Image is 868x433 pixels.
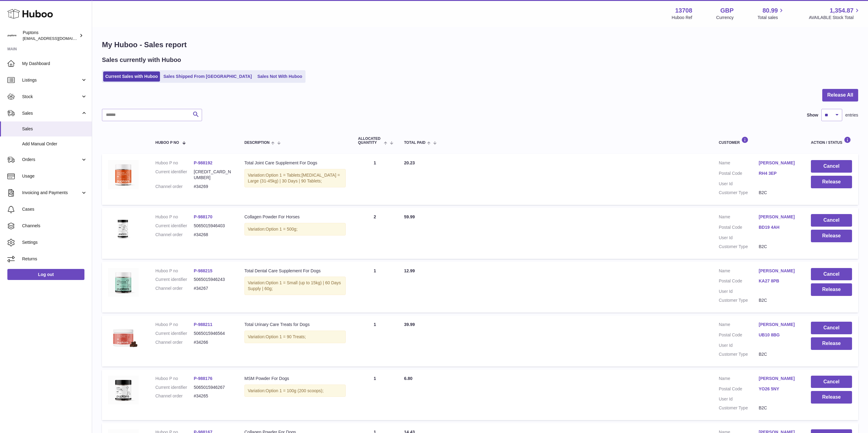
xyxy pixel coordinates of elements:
dt: Postal Code [719,332,759,339]
a: BD19 4AH [759,224,799,230]
dt: User Id [719,181,759,187]
button: Release [811,337,852,350]
dt: Name [719,214,759,221]
button: Cancel [811,268,852,281]
dt: Channel order [155,232,194,238]
dt: Customer Type [719,244,759,250]
dd: B2C [759,190,799,196]
dt: Customer Type [719,190,759,196]
dd: B2C [759,297,799,303]
div: Total Urinary Care Treats for Dogs [244,322,346,328]
span: Orders [22,157,81,163]
button: Cancel [811,160,852,173]
button: Cancel [811,376,852,388]
img: TotalDentalCarePowder120.jpg [108,268,139,297]
dd: B2C [759,405,799,411]
dt: Current identifier [155,223,194,229]
h1: My Huboo - Sales report [102,40,858,50]
dt: Name [719,376,759,383]
img: CollagenPowderforHorses_ca8b390f-4d32-47c1-a858-2bb4ed5c1b99.jpg [108,214,139,243]
div: Collagen Powder For Horses [244,214,346,220]
a: YO26 5NY [759,386,799,392]
a: Sales Not With Huboo [255,71,304,82]
span: Sales [22,126,87,132]
dd: #34268 [194,232,232,238]
strong: 13708 [675,6,692,15]
a: P-988176 [194,376,212,381]
div: Huboo Ref [672,15,692,21]
dt: Current identifier [155,169,194,181]
dt: Postal Code [719,278,759,285]
span: Channels [22,223,87,229]
span: 1,354.87 [830,6,854,15]
span: Returns [22,256,87,262]
dt: Name [719,160,759,167]
div: Customer [719,136,799,145]
dt: Customer Type [719,351,759,357]
span: Option 1 = Small (up to 15kg) | 60 Days Supply | 60g; [248,280,341,291]
dt: Customer Type [719,405,759,411]
button: Release [811,283,852,296]
a: KA27 8PB [759,278,799,284]
div: Currency [716,15,734,21]
h2: Sales currently with Huboo [102,56,181,64]
span: Invoicing and Payments [22,190,81,196]
a: P-988170 [194,214,212,219]
dt: Postal Code [719,386,759,393]
a: [PERSON_NAME] [759,214,799,220]
dt: Channel order [155,393,194,399]
img: hello@puptons.com [7,31,17,40]
dd: [CREDIT_CARD_NUMBER] [194,169,232,181]
button: Release [811,176,852,188]
td: 1 [352,154,398,205]
span: 59.99 [404,214,415,219]
dd: #34267 [194,285,232,291]
dt: Huboo P no [155,160,194,166]
span: Option 1 = 100g (200 scoops); [266,388,324,393]
dt: Huboo P no [155,376,194,381]
dt: Postal Code [719,224,759,232]
span: ALLOCATED Quantity [358,137,382,145]
dd: #34269 [194,184,232,190]
span: Option 1 = 500g; [266,227,298,232]
span: 39.99 [404,322,415,327]
dt: User Id [719,343,759,348]
dd: 5065015946564 [194,331,232,336]
span: 20.23 [404,160,415,165]
td: 2 [352,208,398,259]
td: 1 [352,316,398,366]
a: 80.99 Total sales [757,6,785,21]
img: TotalPetsMSMPowderForDogs_ffb90623-83ef-4257-86e1-6a44a59590c6.jpg [108,376,139,404]
dt: Channel order [155,285,194,291]
span: Huboo P no [155,141,179,145]
dd: B2C [759,351,799,357]
span: Option 1 = Tablets; [266,173,302,178]
a: [PERSON_NAME] [759,268,799,274]
dt: Channel order [155,184,194,190]
span: AVAILABLE Stock Total [809,15,861,21]
td: 1 [352,370,398,420]
div: Variation: [244,223,346,236]
dt: Current identifier [155,277,194,282]
button: Release [811,391,852,404]
dd: 5065015946243 [194,277,232,282]
button: Release All [822,89,858,102]
span: Add Manual Order [22,141,87,147]
span: Usage [22,173,87,179]
dt: User Id [719,289,759,294]
div: Total Dental Care Supplement For Dogs [244,268,346,274]
span: 12.99 [404,268,415,273]
dt: User Id [719,396,759,402]
dt: Name [719,268,759,275]
span: [EMAIL_ADDRESS][DOMAIN_NAME] [23,36,90,41]
a: [PERSON_NAME] [759,376,799,381]
dt: Channel order [155,339,194,345]
a: 1,354.87 AVAILABLE Stock Total [809,6,861,21]
dd: 5065015946267 [194,385,232,390]
div: Variation: [244,331,346,343]
span: Sales [22,110,81,116]
div: Variation: [244,385,346,397]
span: My Dashboard [22,61,87,67]
div: Variation: [244,277,346,295]
dd: #34265 [194,393,232,399]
